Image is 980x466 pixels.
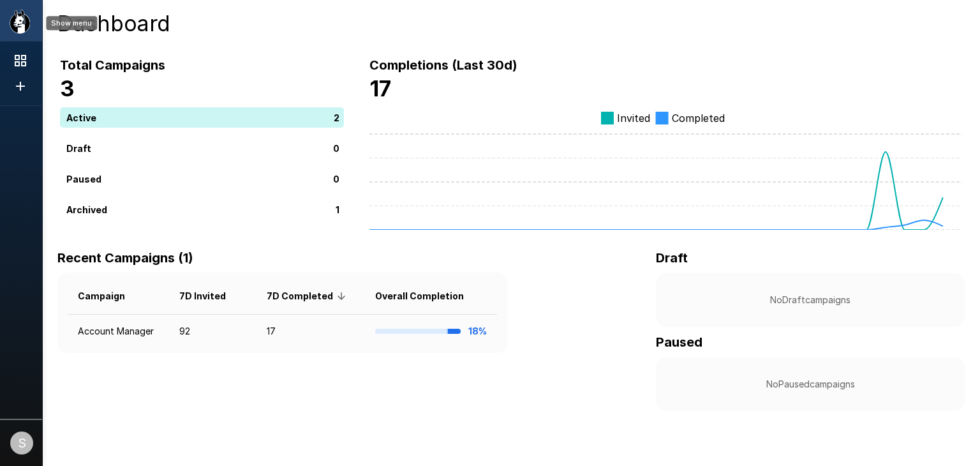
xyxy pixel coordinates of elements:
[60,75,75,101] b: 3
[656,334,702,350] b: Paused
[468,326,487,336] b: 18%
[46,16,97,30] div: Show menu
[336,202,339,216] p: 1
[333,141,339,154] p: 0
[333,172,339,185] p: 0
[57,250,193,266] b: Recent Campaigns (1)
[57,10,965,37] h4: Dashboard
[369,75,391,101] b: 17
[256,315,365,349] td: 17
[656,250,688,266] b: Draft
[179,289,242,304] span: 7D Invited
[369,57,517,73] b: Completions (Last 30d)
[334,110,339,124] p: 2
[60,57,165,73] b: Total Campaigns
[169,315,257,349] td: 92
[78,289,142,304] span: Campaign
[375,289,480,304] span: Overall Completion
[267,289,350,304] span: 7D Completed
[68,315,169,349] td: Account Manager
[676,294,944,306] p: No Draft campaigns
[676,378,944,391] p: No Paused campaigns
